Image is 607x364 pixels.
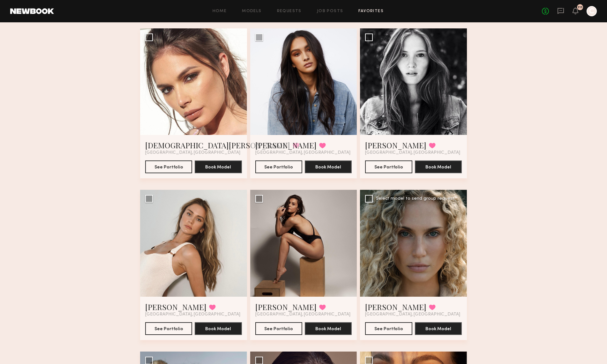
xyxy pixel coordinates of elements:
a: Book Model [305,164,352,169]
button: Book Model [415,322,462,335]
a: Book Model [195,164,242,169]
span: [GEOGRAPHIC_DATA], [GEOGRAPHIC_DATA] [255,312,350,317]
button: See Portfolio [145,160,192,173]
a: [PERSON_NAME] [145,302,206,312]
div: 111 [578,6,582,9]
a: [DEMOGRAPHIC_DATA][PERSON_NAME] [145,140,290,150]
span: [GEOGRAPHIC_DATA], [GEOGRAPHIC_DATA] [255,150,350,155]
button: Book Model [415,160,462,173]
a: C [587,6,597,16]
a: [PERSON_NAME] [255,140,317,150]
a: Job Posts [317,9,343,13]
button: See Portfolio [255,322,302,335]
a: Book Model [195,326,242,331]
a: Book Model [415,326,462,331]
button: See Portfolio [365,160,412,173]
span: [GEOGRAPHIC_DATA], [GEOGRAPHIC_DATA] [145,312,240,317]
a: Favorites [358,9,384,13]
button: Book Model [195,160,242,173]
button: See Portfolio [365,322,412,335]
a: Home [213,9,227,13]
div: Select model to send group request [376,197,454,201]
a: Requests [277,9,302,13]
button: See Portfolio [255,160,302,173]
span: [GEOGRAPHIC_DATA], [GEOGRAPHIC_DATA] [145,150,240,155]
a: [PERSON_NAME] [255,302,317,312]
a: Models [242,9,261,13]
button: Book Model [195,322,242,335]
a: [PERSON_NAME] [365,302,426,312]
a: [PERSON_NAME] [365,140,426,150]
button: Book Model [305,322,352,335]
button: Book Model [305,160,352,173]
a: Book Model [305,326,352,331]
a: Book Model [415,164,462,169]
button: See Portfolio [145,322,192,335]
span: [GEOGRAPHIC_DATA], [GEOGRAPHIC_DATA] [365,312,460,317]
span: [GEOGRAPHIC_DATA], [GEOGRAPHIC_DATA] [365,150,460,155]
